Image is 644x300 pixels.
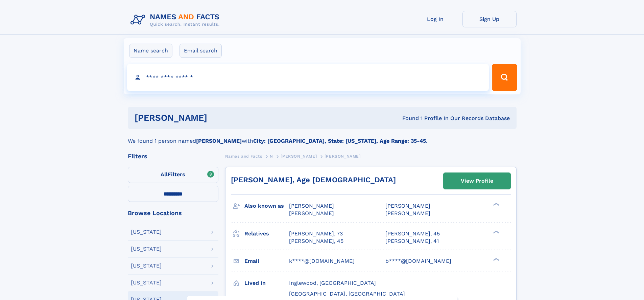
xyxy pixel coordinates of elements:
[461,173,493,189] div: View Profile
[127,64,489,91] input: search input
[128,129,517,145] div: We found 1 person named with .
[131,246,162,252] div: [US_STATE]
[289,291,405,297] span: [GEOGRAPHIC_DATA], [GEOGRAPHIC_DATA]
[385,230,440,237] a: [PERSON_NAME], 45
[131,280,162,285] div: [US_STATE]
[129,44,172,58] label: Name search
[244,277,289,289] h3: Lived in
[492,202,500,207] div: ❯
[325,154,361,159] span: [PERSON_NAME]
[444,173,510,189] a: View Profile
[131,229,162,235] div: [US_STATE]
[492,230,500,234] div: ❯
[231,176,396,184] a: [PERSON_NAME], Age [DEMOGRAPHIC_DATA]
[135,114,305,122] h1: [PERSON_NAME]
[161,171,168,178] span: All
[128,167,218,183] label: Filters
[289,230,343,237] a: [PERSON_NAME], 73
[289,210,334,216] span: [PERSON_NAME]
[385,203,430,209] span: [PERSON_NAME]
[128,153,218,159] div: Filters
[289,280,376,286] span: Inglewood, [GEOGRAPHIC_DATA]
[492,257,500,261] div: ❯
[131,263,162,269] div: [US_STATE]
[180,44,222,58] label: Email search
[128,210,218,216] div: Browse Locations
[244,255,289,267] h3: Email
[128,11,225,29] img: Logo Names and Facts
[225,152,262,160] a: Names and Facts
[492,64,517,91] button: Search Button
[289,237,343,245] a: [PERSON_NAME], 45
[385,237,439,245] a: [PERSON_NAME], 41
[289,203,334,209] span: [PERSON_NAME]
[244,200,289,212] h3: Also known as
[244,228,289,239] h3: Relatives
[196,138,242,144] b: [PERSON_NAME]
[270,154,273,159] span: N
[408,11,462,27] a: Log In
[281,154,317,159] span: [PERSON_NAME]
[462,11,517,27] a: Sign Up
[385,210,430,216] span: [PERSON_NAME]
[305,115,510,122] div: Found 1 Profile In Our Records Database
[281,152,317,160] a: [PERSON_NAME]
[253,138,426,144] b: City: [GEOGRAPHIC_DATA], State: [US_STATE], Age Range: 35-45
[270,152,273,160] a: N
